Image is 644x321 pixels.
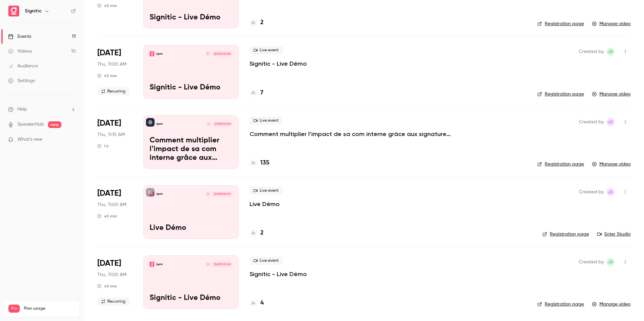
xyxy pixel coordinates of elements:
[25,8,42,14] h6: Signitic
[156,192,163,196] p: Signitic
[97,283,117,289] div: 45 min
[579,118,604,126] span: Created by
[260,299,264,308] h4: 4
[48,121,61,128] span: new
[606,48,614,56] span: Joris Dulac
[143,255,239,309] a: Signitic - Live DémoSigniticA[DATE] 11:00 AMSignitic - Live Démo
[156,263,163,266] p: Signitic
[250,299,264,308] a: 4
[8,6,19,16] img: Signitic
[150,294,232,303] p: Signitic - Live Démo
[205,51,211,56] div: R
[608,188,613,196] span: JC
[250,117,283,125] span: Live event
[205,261,211,267] div: A
[250,257,283,265] span: Live event
[260,158,269,168] h4: 135
[579,48,604,56] span: Created by
[17,106,27,113] span: Help
[8,77,35,84] div: Settings
[606,118,614,126] span: Julie Camuzet
[537,301,584,308] a: Registration page
[143,45,239,99] a: Signitic - Live DémoSigniticR[DATE] 11:00 AMSignitic - Live Démo
[579,188,604,196] span: Created by
[250,200,280,208] a: Live Démo
[592,161,631,168] a: Manage video
[24,306,75,311] span: Plan usage
[260,229,264,238] h4: 2
[156,122,163,126] p: Signitic
[97,45,132,99] div: Jun 26 Thu, 11:00 AM (Europe/Paris)
[97,118,121,129] span: [DATE]
[212,192,232,196] span: [DATE] 11:00 AM
[143,185,239,239] a: Live DémoSigniticC[DATE] 11:00 AMLive Démo
[260,18,264,27] h4: 2
[250,187,283,195] span: Live event
[150,136,232,162] p: Comment multiplier l’impact de sa com interne grâce aux signatures mail.
[68,137,76,143] iframe: Noticeable Trigger
[592,91,631,98] a: Manage video
[608,118,613,126] span: JC
[150,83,232,92] p: Signitic - Live Démo
[97,115,132,169] div: Jun 12 Thu, 11:15 AM (Europe/Paris)
[97,213,117,219] div: 45 min
[213,122,232,126] span: [DATE] 11:15 AM
[97,255,132,309] div: May 15 Thu, 11:00 AM (Europe/Paris)
[542,231,589,238] a: Registration page
[97,201,126,208] span: Thu, 11:00 AM
[8,305,20,313] span: Pro
[537,20,584,27] a: Registration page
[250,88,263,98] a: 7
[156,52,163,56] p: Signitic
[250,270,307,278] a: Signitic - Live Démo
[150,224,232,233] p: Live Démo
[260,88,263,98] h4: 7
[212,51,232,56] span: [DATE] 11:00 AM
[592,301,631,308] a: Manage video
[8,33,31,40] div: Events
[97,87,129,95] span: Recurring
[97,298,129,306] span: Recurring
[17,121,44,128] a: SpeakerHub
[97,48,121,58] span: [DATE]
[150,13,232,22] p: Signitic - Live Démo
[97,271,126,278] span: Thu, 11:00 AM
[250,60,307,68] a: Signitic - Live Démo
[250,130,451,138] a: Comment multiplier l’impact de sa com interne grâce aux signatures mail.
[250,229,264,238] a: 2
[143,115,239,169] a: Comment multiplier l’impact de sa com interne grâce aux signatures mail.SigniticJ[DATE] 11:15 AMC...
[597,231,631,238] a: Enter Studio
[537,161,584,168] a: Registration page
[250,18,264,27] a: 2
[97,143,109,149] div: 1 h
[579,258,604,266] span: Created by
[8,48,32,55] div: Videos
[606,188,614,196] span: Julie Camuzet
[606,258,614,266] span: Joris Dulac
[608,48,613,56] span: JD
[8,63,38,69] div: Audience
[205,191,211,197] div: C
[97,73,117,78] div: 45 min
[250,158,269,168] a: 135
[97,131,125,138] span: Thu, 11:15 AM
[212,262,232,266] span: [DATE] 11:00 AM
[250,46,283,54] span: Live event
[608,258,613,266] span: JD
[150,262,154,266] img: Signitic - Live Démo
[150,51,154,56] img: Signitic - Live Démo
[97,258,121,269] span: [DATE]
[206,121,211,127] div: J
[537,91,584,98] a: Registration page
[592,20,631,27] a: Manage video
[97,185,132,239] div: Jun 5 Thu, 11:00 AM (Europe/Paris)
[17,136,43,143] span: What's new
[97,61,126,68] span: Thu, 11:00 AM
[97,3,117,8] div: 45 min
[8,106,76,113] li: help-dropdown-opener
[97,188,121,199] span: [DATE]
